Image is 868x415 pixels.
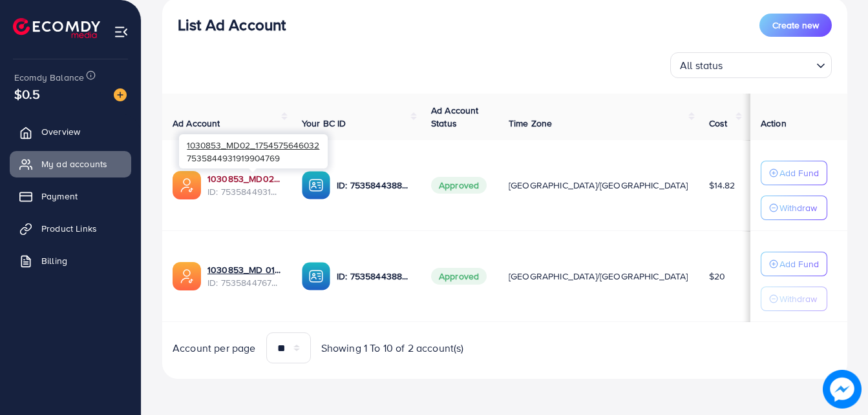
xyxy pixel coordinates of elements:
span: Your BC ID [302,117,346,130]
a: Payment [10,183,131,209]
img: ic-ba-acc.ded83a64.svg [302,262,330,290]
input: Search for option [727,54,811,75]
p: ID: 7535844388979851265 [337,268,410,284]
a: Overview [10,119,131,145]
a: Billing [10,248,131,274]
span: ID: 7535844931919904769 [207,185,281,198]
a: 1030853_MD02_1754575646032 [207,172,281,185]
span: [GEOGRAPHIC_DATA]/[GEOGRAPHIC_DATA] [509,179,688,192]
h3: List Ad Account [178,15,286,34]
span: Time Zone [509,117,552,130]
span: ID: 7535844767755288593 [207,276,281,289]
button: Add Fund [761,252,827,276]
img: ic-ads-acc.e4c84228.svg [173,262,201,290]
span: $14.82 [709,179,736,192]
div: <span class='underline'>1030853_MD 01_1754575610392</span></br>7535844767755288593 [207,263,281,290]
span: Billing [41,254,67,267]
span: Ecomdy Balance [14,71,84,84]
span: Showing 1 To 10 of 2 account(s) [321,341,464,356]
span: Cost [709,117,728,130]
p: Add Fund [779,256,819,272]
span: Action [761,117,787,130]
button: Withdraw [761,287,827,311]
span: Account per page [173,341,256,356]
span: Payment [41,190,78,203]
span: My ad accounts [41,157,107,170]
span: Ad Account Status [431,104,479,130]
span: [GEOGRAPHIC_DATA]/[GEOGRAPHIC_DATA] [509,270,688,283]
p: Withdraw [779,200,817,216]
p: Withdraw [779,291,817,307]
div: Search for option [670,52,832,78]
img: ic-ba-acc.ded83a64.svg [302,171,330,199]
a: 1030853_MD 01_1754575610392 [207,263,281,276]
div: 7535844931919904769 [179,134,328,168]
img: menu [114,25,129,39]
a: Product Links [10,216,131,241]
span: $20 [709,270,725,283]
img: image [114,88,127,101]
span: 1030853_MD02_1754575646032 [187,139,319,151]
img: logo [13,18,100,38]
span: $0.5 [14,85,41,103]
span: Create new [772,19,819,32]
img: ic-ads-acc.e4c84228.svg [173,171,201,199]
p: ID: 7535844388979851265 [337,177,410,193]
button: Add Fund [761,161,827,185]
span: Product Links [41,222,97,235]
button: Withdraw [761,196,827,220]
span: Overview [41,125,80,138]
span: Approved [431,177,487,194]
span: Ad Account [173,117,220,130]
span: All status [677,56,726,75]
img: image [823,370,862,409]
button: Create new [759,14,832,37]
a: My ad accounts [10,151,131,177]
span: Approved [431,268,487,285]
p: Add Fund [779,165,819,181]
